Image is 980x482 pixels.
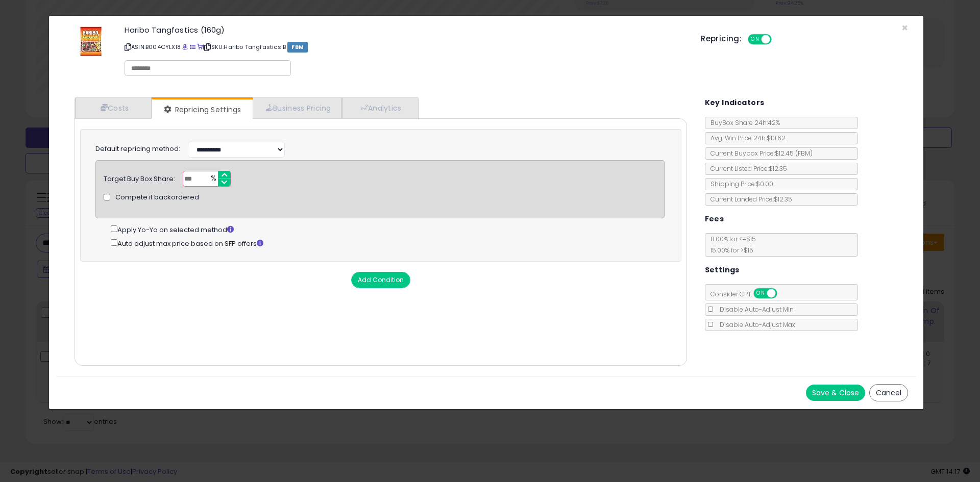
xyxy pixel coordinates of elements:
[95,144,180,154] label: Default repricing method:
[795,149,813,158] span: ( FBM )
[111,223,665,235] div: Apply Yo-Yo on selected method
[705,96,765,109] h5: Key Indicators
[705,164,787,173] span: Current Listed Price: $12.35
[705,264,740,276] h5: Settings
[342,97,418,118] a: Analytics
[182,43,188,51] a: BuyBox page
[104,171,175,184] div: Target Buy Box Share:
[701,35,742,43] h5: Repricing:
[775,289,792,298] span: OFF
[749,35,762,44] span: ON
[715,305,794,314] span: Disable Auto-Adjust Min
[111,237,665,249] div: Auto adjust max price based on SFP offers
[351,272,410,288] button: Add Condition
[190,43,195,51] a: All offer listings
[775,149,813,158] span: $12.45
[205,171,221,187] span: %
[115,193,199,202] span: Compete if backordered
[705,149,813,158] span: Current Buybox Price:
[806,385,865,401] button: Save & Close
[705,195,792,204] span: Current Landed Price: $12.35
[869,384,908,401] button: Cancel
[715,320,795,329] span: Disable Auto-Adjust Max
[125,26,685,34] h3: Haribo Tangfastics (160g)
[705,213,724,225] h5: Fees
[287,42,308,53] span: FBM
[75,97,152,118] a: Costs
[754,289,767,298] span: ON
[705,134,786,142] span: Avg. Win Price 24h: $10.62
[152,99,252,120] a: Repricing Settings
[705,180,773,188] span: Shipping Price: $0.00
[76,26,106,57] img: 61nHAAKWM4L._SL60_.jpg
[253,97,342,118] a: Business Pricing
[197,43,203,51] a: Your listing only
[705,246,753,255] span: 15.00 % for > $15
[901,20,908,35] span: ×
[705,118,780,127] span: BuyBox Share 24h: 42%
[125,39,685,55] p: ASIN: B004CYLXI8 | SKU: Haribo Tangfastics B
[770,35,787,44] span: OFF
[705,290,791,298] span: Consider CPT:
[705,235,756,255] span: 8.00 % for <= $15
